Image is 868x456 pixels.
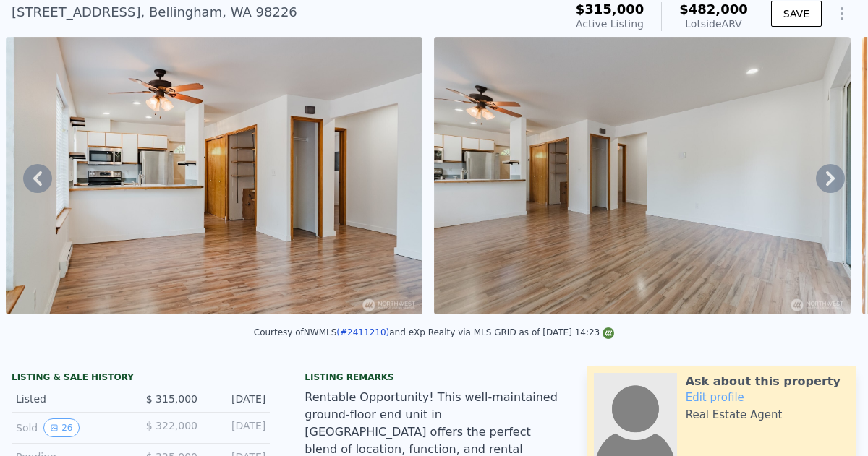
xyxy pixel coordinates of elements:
[686,373,841,390] div: Ask about this property
[16,418,129,437] div: Sold
[576,18,644,30] span: Active Listing
[146,420,197,431] span: $ 322,000
[336,327,389,337] a: (#2411210)
[434,37,851,314] img: Sale: 167232597 Parcel: 102749452
[16,392,129,406] div: Listed
[686,408,783,422] div: Real Estate Agent
[771,1,822,27] button: SAVE
[209,418,265,437] div: [DATE]
[576,1,644,17] span: $315,000
[679,1,748,17] span: $482,000
[254,327,614,337] div: Courtesy of NWMLS and eXp Realty via MLS GRID as of [DATE] 14:23
[305,371,563,383] div: Listing remarks
[12,371,270,386] div: LISTING & SALE HISTORY
[686,391,744,404] a: Edit profile
[6,37,422,314] img: Sale: 167232597 Parcel: 102749452
[679,17,748,31] div: Lotside ARV
[12,2,297,22] div: [STREET_ADDRESS] , Bellingham , WA 98226
[209,392,265,406] div: [DATE]
[43,418,79,437] button: View historical data
[603,327,614,339] img: NWMLS Logo
[146,393,197,405] span: $ 315,000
